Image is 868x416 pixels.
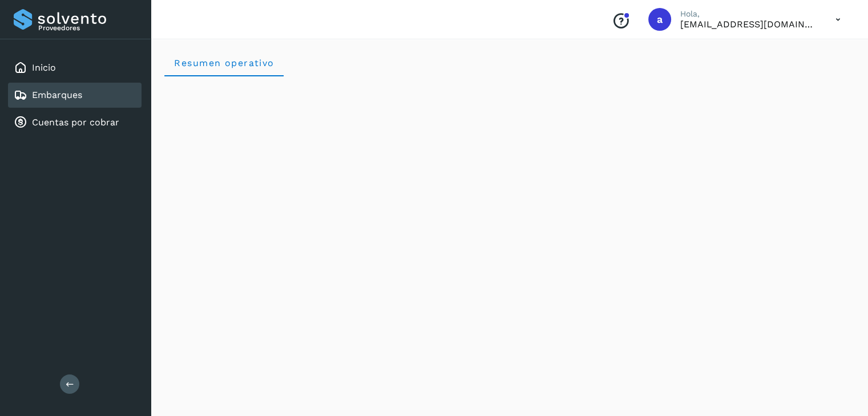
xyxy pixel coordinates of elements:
[32,89,82,100] a: Embarques
[680,9,817,19] p: Hola,
[8,110,142,135] div: Cuentas por cobrar
[32,117,119,128] a: Cuentas por cobrar
[8,83,142,108] div: Embarques
[32,62,56,73] a: Inicio
[8,55,142,80] div: Inicio
[173,58,274,68] span: Resumen operativo
[680,19,817,30] p: aux.facturacion@atpilot.mx
[38,24,137,32] p: Proveedores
